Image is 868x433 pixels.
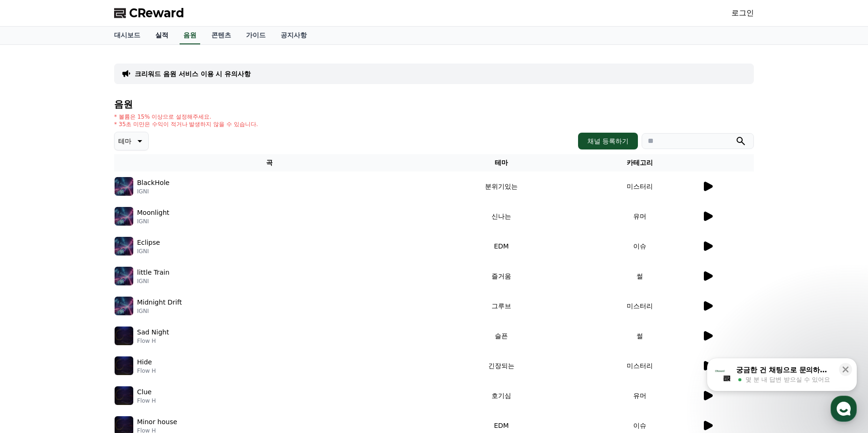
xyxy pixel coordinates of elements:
[137,178,169,188] p: BlackHole
[731,7,754,19] a: 로그인
[137,397,156,405] p: Flow H
[204,27,239,44] a: 콘텐츠
[137,208,169,218] p: Moonlight
[425,351,578,381] td: 긴장되는
[114,6,184,21] a: CReward
[115,177,133,196] img: music
[86,311,97,318] span: 대화
[137,417,177,427] p: Minor house
[425,321,578,351] td: 슬픈
[115,386,133,405] img: music
[137,298,182,307] p: Midnight Drift
[118,135,131,148] p: 테마
[578,261,702,291] td: 썰
[62,296,121,319] a: 대화
[578,321,702,351] td: 썰
[129,6,184,21] span: CReward
[107,27,148,44] a: 대시보드
[137,337,169,345] p: Flow H
[137,277,169,285] p: IGNI
[578,154,702,171] th: 카테고리
[273,27,314,44] a: 공지사항
[137,188,169,195] p: IGNI
[137,218,169,225] p: IGNI
[115,207,133,226] img: music
[425,154,578,171] th: 테마
[578,381,702,411] td: 유머
[578,291,702,321] td: 미스터리
[115,267,133,285] img: music
[3,296,62,319] a: 홈
[114,154,425,171] th: 곡
[115,327,133,345] img: music
[578,351,702,381] td: 미스터리
[425,261,578,291] td: 즐거움
[578,201,702,231] td: 유머
[137,357,152,367] p: Hide
[239,27,273,44] a: 가이드
[148,27,176,44] a: 실적
[425,231,578,261] td: EDM
[29,310,35,318] span: 홈
[114,132,149,150] button: 테마
[137,367,156,375] p: Flow H
[114,121,258,128] p: * 35초 미만은 수익이 적거나 발생하지 않을 수 있습니다.
[578,133,638,149] button: 채널 등록하기
[425,291,578,321] td: 그루브
[115,297,133,315] img: music
[180,27,200,44] a: 음원
[137,387,152,397] p: Clue
[137,268,169,277] p: little Train
[121,296,180,319] a: 설정
[114,99,754,109] h4: 음원
[115,237,133,256] img: music
[425,171,578,201] td: 분위기있는
[137,248,160,255] p: IGNI
[137,238,160,248] p: Eclipse
[137,327,169,337] p: Sad Night
[578,171,702,201] td: 미스터리
[135,69,251,78] a: 크리워드 음원 서비스 이용 시 유의사항
[425,201,578,231] td: 신나는
[145,310,156,318] span: 설정
[425,381,578,411] td: 호기심
[115,356,133,375] img: music
[114,113,258,121] p: * 볼륨은 15% 이상으로 설정해주세요.
[578,231,702,261] td: 이슈
[137,307,182,315] p: IGNI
